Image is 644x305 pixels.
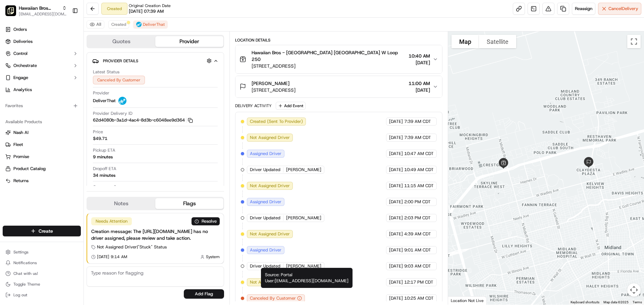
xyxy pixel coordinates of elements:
[3,163,81,174] button: Product Catalog
[409,53,430,59] span: 10:40 AM
[93,90,109,96] span: Provider
[87,198,155,209] button: Notes
[389,183,403,189] span: [DATE]
[404,135,431,141] span: 7:39 AM CDT
[129,8,164,14] span: [DATE] 07:39 AM
[92,55,218,66] button: Provider Details
[608,6,638,12] span: Cancel Delivery
[4,94,54,106] a: 📗Knowledge Base
[598,3,641,15] button: CancelDelivery
[93,98,116,104] span: DeliverThat
[17,43,121,50] input: Got a question? Start typing here...
[93,69,119,75] span: Latest Status
[118,97,126,105] img: profile_deliverthat_partner.png
[3,247,81,257] button: Settings
[404,247,431,253] span: 9:01 AM CDT
[252,49,406,63] span: Hawaiian Bros - [GEOGRAPHIC_DATA] [GEOGRAPHIC_DATA] W Loop 250
[572,3,595,15] button: Reassign
[13,166,46,172] span: Product Catalog
[276,102,306,110] button: Add Event
[389,247,403,253] span: [DATE]
[7,64,19,76] img: 1736555255976-a54dd68f-1ca7-489b-9aae-adbdc363a1c4
[389,231,403,237] span: [DATE]
[389,215,403,221] span: [DATE]
[235,76,442,97] button: [PERSON_NAME][STREET_ADDRESS]11:00 AM[DATE]
[575,6,592,12] span: Reassign
[13,292,27,298] span: Log out
[7,7,20,20] img: Nash
[5,166,78,172] a: Product Catalog
[13,249,29,255] span: Settings
[409,59,430,66] span: [DATE]
[389,279,403,285] span: [DATE]
[633,300,642,304] a: Terms (opens in new tab)
[93,117,193,123] button: 62d4080b-3a1d-4ac4-8d3b-c6048ee9d364
[13,97,51,104] span: Knowledge Base
[404,167,434,173] span: 10:49 AM CDT
[39,228,53,234] span: Create
[108,20,129,28] button: Created
[389,199,403,205] span: [DATE]
[235,37,442,43] div: Location Details
[3,127,81,138] button: Nash AI
[111,22,126,27] span: Created
[13,271,38,276] span: Chat with us!
[93,129,103,135] span: Price
[5,154,78,160] a: Promise
[54,94,110,106] a: 💻API Documentation
[13,260,37,265] span: Notifications
[3,84,81,95] a: Analytics
[252,63,406,69] span: [STREET_ADDRESS]
[404,199,431,205] span: 2:00 PM CDT
[235,103,272,108] div: Delivery Activity
[404,263,431,269] span: 9:03 AM CDT
[23,71,85,76] div: We're available if you need us!
[389,119,403,125] span: [DATE]
[252,87,296,93] span: [STREET_ADDRESS]
[250,199,281,205] span: Assigned Driver
[404,183,434,189] span: 11:15 AM CDT
[409,87,430,93] span: [DATE]
[3,290,81,300] button: Log out
[451,35,479,48] button: Show street map
[627,35,641,48] button: Toggle fullscreen view
[389,135,403,141] span: [DATE]
[91,217,132,225] div: Needs Attention
[13,142,23,148] span: Fleet
[3,100,81,111] div: Favorites
[3,151,81,162] button: Promise
[250,215,280,221] span: Driver Updated
[97,254,127,259] span: [DATE] 9:14 AM
[129,3,171,8] span: Original Creation Date
[93,166,116,172] span: Dropoff ETA
[93,136,107,142] span: $49.71
[250,151,281,157] span: Assigned Driver
[250,167,280,173] span: Driver Updated
[3,3,69,19] button: Hawaiian Bros (Midland_TX_W Loop 250)Hawaiian Bros (Midland_TX_W Loop 250)[EMAIL_ADDRESS][DOMAIN_...
[192,217,220,225] button: Resolve
[250,295,296,301] span: Canceled By Customer
[404,215,431,221] span: 2:03 PM CDT
[7,98,12,103] div: 📗
[404,119,431,125] span: 7:39 AM CDT
[13,178,29,184] span: Returns
[63,97,108,104] span: API Documentation
[19,5,59,11] button: Hawaiian Bros (Midland_TX_W Loop 250)
[13,282,40,287] span: Toggle Theme
[3,24,81,35] a: Orders
[286,167,321,173] span: [PERSON_NAME]
[3,226,81,236] button: Create
[3,60,81,71] button: Orchestrate
[133,20,168,28] button: DeliverThat
[5,5,16,16] img: Hawaiian Bros (Midland_TX_W Loop 250)
[93,154,113,160] div: 9 minutes
[93,147,115,153] span: Pickup ETA
[87,20,104,28] button: All
[450,296,472,305] img: Google
[97,244,167,250] span: Not Assigned Driver | "Stuck" Status
[3,36,81,47] a: Deliveries
[448,296,487,305] div: Location Not Live
[3,72,81,83] button: Engage
[87,36,155,47] button: Quotes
